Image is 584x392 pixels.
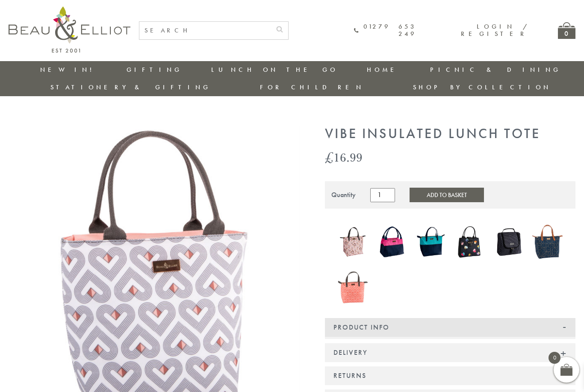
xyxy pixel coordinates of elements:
[354,23,416,38] a: 01279 653 249
[338,264,368,303] img: Insulated 7L Luxury Lunch Bag
[40,65,97,74] a: New in!
[454,224,485,260] img: Emily Heart Insulated Lunch Bag
[127,65,182,74] a: Gifting
[410,188,484,202] button: Add to Basket
[367,65,401,74] a: Home
[325,148,333,166] span: £
[325,318,575,337] div: Product Info
[260,83,364,91] a: For Children
[338,264,368,305] a: Insulated 7L Luxury Lunch Bag
[370,188,395,202] input: Product quantity
[325,148,363,166] bdi: 16.99
[558,22,575,39] a: 0
[211,65,338,74] a: Lunch On The Go
[377,222,407,263] a: Colour Block Insulated Lunch Bag
[377,222,407,261] img: Colour Block Insulated Lunch Bag
[549,352,560,364] span: 0
[532,221,563,262] img: Navy 7L Luxury Insulated Lunch Bag
[139,22,271,39] input: SEARCH
[416,222,446,261] img: Colour Block Luxury Insulated Lunch Bag
[325,343,575,362] div: Delivery
[325,126,575,142] h1: Vibe Insulated Lunch Tote
[325,366,575,385] div: Returns
[493,222,524,263] a: Manhattan Larger Lunch Bag
[50,83,211,91] a: Stationery & Gifting
[493,222,524,261] img: Manhattan Larger Lunch Bag
[9,6,130,53] img: logo
[331,191,356,199] div: Quantity
[338,222,368,261] img: Boho Luxury Insulated Lunch Bag
[413,83,551,91] a: Shop by collection
[416,222,446,263] a: Colour Block Luxury Insulated Lunch Bag
[430,65,561,74] a: Picnic & Dining
[461,22,528,38] a: Login / Register
[338,222,368,263] a: Boho Luxury Insulated Lunch Bag
[532,221,563,264] a: Navy 7L Luxury Insulated Lunch Bag
[454,224,485,262] a: Emily Heart Insulated Lunch Bag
